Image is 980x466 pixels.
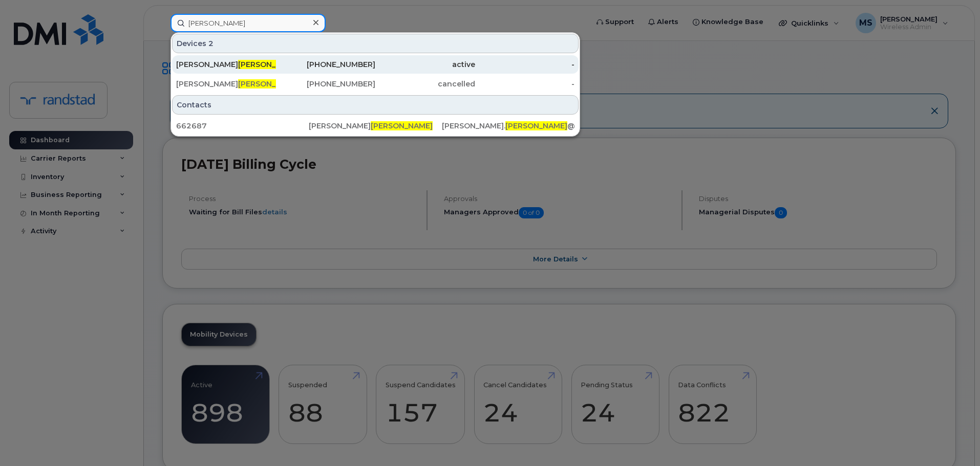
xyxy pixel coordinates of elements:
[375,59,475,70] div: active
[172,55,579,74] a: [PERSON_NAME][PERSON_NAME][PHONE_NUMBER]active-
[375,79,475,89] div: cancelled
[176,59,276,70] div: [PERSON_NAME]
[238,79,300,88] span: [PERSON_NAME]
[172,75,579,93] a: [PERSON_NAME][PERSON_NAME][PHONE_NUMBER]cancelled-
[176,121,309,131] div: 662687
[309,121,441,131] div: [PERSON_NAME]
[176,79,276,89] div: [PERSON_NAME]
[276,79,376,89] div: [PHONE_NUMBER]
[208,38,214,49] span: 2
[172,95,579,115] div: Contacts
[172,117,579,135] a: 662687[PERSON_NAME][PERSON_NAME][PERSON_NAME].[PERSON_NAME]@[DOMAIN_NAME]
[371,121,433,130] span: [PERSON_NAME]
[475,79,575,89] div: -
[238,60,300,69] span: [PERSON_NAME]
[276,59,376,70] div: [PHONE_NUMBER]
[475,59,575,70] div: -
[172,34,579,53] div: Devices
[505,121,567,130] span: [PERSON_NAME]
[442,121,574,131] div: [PERSON_NAME]. @[DOMAIN_NAME]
